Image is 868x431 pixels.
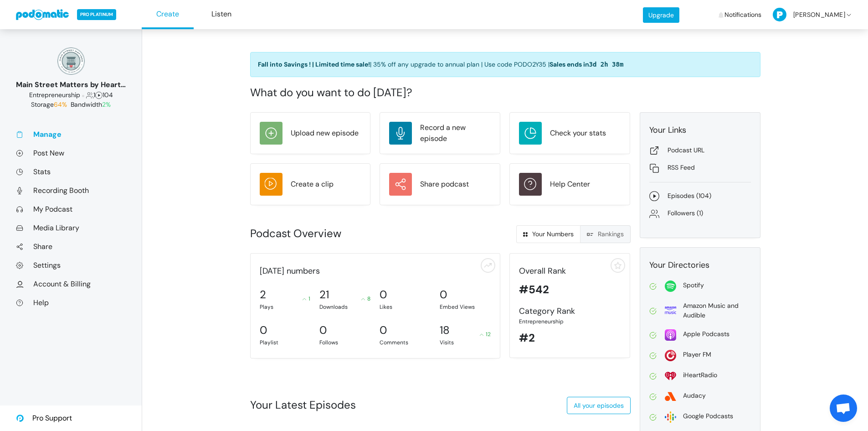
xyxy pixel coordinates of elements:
[16,79,126,90] div: Main Street Matters by Heart on [GEOGRAPHIC_DATA]
[649,301,751,320] a: Amazon Music and Audible
[195,0,247,29] a: Listen
[516,225,580,243] a: Your Numbers
[580,225,631,243] a: Rankings
[683,391,706,400] div: Audacy
[649,145,751,156] a: Podcast URL
[16,90,126,100] div: 1 104
[260,286,266,303] div: 2
[16,186,126,195] a: Recording Booth
[724,1,761,28] span: Notifications
[649,124,751,136] div: Your Links
[643,7,679,23] a: Upgrade
[683,411,733,421] div: Google Podcasts
[649,208,751,218] a: Followers (1)
[793,1,845,28] span: [PERSON_NAME]
[649,350,751,361] a: Player FM
[54,100,67,109] span: 64%
[649,329,751,341] a: Apple Podcasts
[440,303,491,311] div: Embed Views
[250,52,760,77] a: Fall into Savings ! | Limited time sale!| 35% off any upgrade to annual plan | Use code PODO2Y35 ...
[319,286,329,303] div: 21
[665,280,676,292] img: spotify-814d7a4412f2fa8a87278c8d4c03771221523d6a641bdc26ea993aaf80ac4ffe.svg
[440,286,447,303] div: 0
[683,329,729,339] div: Apple Podcasts
[16,298,126,307] a: Help
[649,259,751,271] div: Your Directories
[519,330,621,346] div: #2
[258,60,370,68] strong: Fall into Savings ! | Limited time sale!
[260,322,267,338] div: 0
[519,281,621,298] div: #542
[773,8,786,21] img: P-50-ab8a3cff1f42e3edaa744736fdbd136011fc75d0d07c0e6946c3d5a70d29199b.png
[567,397,631,414] a: All your episodes
[16,279,126,289] a: Account & Billing
[380,338,431,347] div: Comments
[665,350,676,361] img: player_fm-2f731f33b7a5920876a6a59fec1291611fade0905d687326e1933154b96d4679.svg
[389,122,491,145] a: Record a new episode
[380,303,431,311] div: Likes
[260,122,361,145] a: Upload new episode
[649,163,751,173] a: RSS Feed
[665,411,676,423] img: google-2dbf3626bd965f54f93204bbf7eeb1470465527e396fa5b4ad72d911f40d0c40.svg
[16,242,126,251] a: Share
[102,100,111,109] span: 2%
[319,303,370,311] div: Downloads
[319,338,370,347] div: Follows
[291,179,334,190] div: Create a clip
[380,286,387,303] div: 0
[519,305,621,317] div: Category Rank
[250,225,436,242] div: Podcast Overview
[649,280,751,292] a: Spotify
[31,100,69,109] span: Storage
[250,397,356,413] div: Your Latest Episodes
[29,91,80,99] span: Business: Entrepreneurship
[57,47,85,75] img: 150x150_17130234.png
[250,84,760,101] div: What do you want to do [DATE]?
[380,322,387,338] div: 0
[683,350,711,359] div: Player FM
[550,60,624,68] span: Sales ends in
[440,338,491,347] div: Visits
[830,395,857,422] div: Open chat
[260,173,361,196] a: Create a clip
[260,303,311,311] div: Plays
[519,122,621,145] a: Check your stats
[77,9,116,20] span: PRO PLATINUM
[255,265,496,277] div: [DATE] numbers
[683,280,704,290] div: Spotify
[519,265,621,277] div: Overall Rank
[16,223,126,233] a: Media Library
[95,91,103,99] span: Episodes
[303,295,310,303] div: 1
[86,91,93,99] span: Followers
[649,191,751,201] a: Episodes (104)
[389,173,491,196] a: Share podcast
[440,322,450,338] div: 18
[683,301,751,320] div: Amazon Music and Audible
[649,370,751,382] a: iHeartRadio
[16,405,72,431] a: Pro Support
[550,179,590,190] div: Help Center
[291,128,359,139] div: Upload new episode
[665,391,676,402] img: audacy-5d0199fadc8dc77acc7c395e9e27ef384d0cbdead77bf92d3603ebf283057071.svg
[142,0,194,29] a: Create
[773,1,853,28] a: [PERSON_NAME]
[649,411,751,423] a: Google Podcasts
[420,122,491,144] div: Record a new episode
[16,148,126,158] a: Post New
[319,322,327,338] div: 0
[683,370,717,380] div: iHeartRadio
[71,100,111,109] span: Bandwidth
[361,295,370,303] div: 8
[16,167,126,177] a: Stats
[480,330,491,338] div: 12
[16,130,126,139] a: Manage
[519,173,621,196] a: Help Center
[649,391,751,402] a: Audacy
[550,128,606,139] div: Check your stats
[260,338,311,347] div: Playlist
[665,305,676,316] img: amazon-69639c57110a651e716f65801135d36e6b1b779905beb0b1c95e1d99d62ebab9.svg
[519,317,621,326] div: Entrepreneurship
[16,204,126,214] a: My Podcast
[16,260,126,270] a: Settings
